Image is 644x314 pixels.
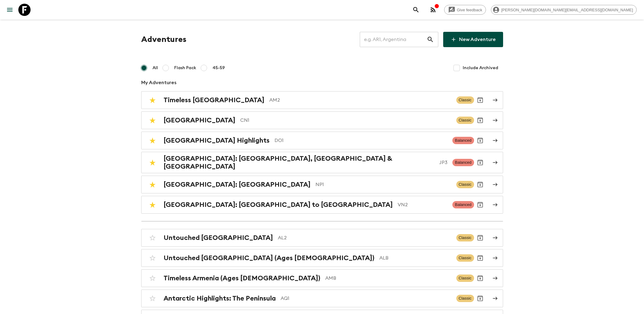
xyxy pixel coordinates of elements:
[456,117,474,124] span: Classic
[141,249,503,267] a: Untouched [GEOGRAPHIC_DATA] (Ages [DEMOGRAPHIC_DATA])ALBClassicArchive
[141,196,503,214] a: [GEOGRAPHIC_DATA]: [GEOGRAPHIC_DATA] to [GEOGRAPHIC_DATA]VN2BalancedArchive
[474,178,486,191] button: Archive
[325,275,451,282] p: AMB
[141,176,503,193] a: [GEOGRAPHIC_DATA]: [GEOGRAPHIC_DATA]NP1ClassicArchive
[452,137,474,144] span: Balanced
[474,252,486,264] button: Archive
[141,229,503,247] a: Untouched [GEOGRAPHIC_DATA]AL2ClassicArchive
[141,111,503,129] a: [GEOGRAPHIC_DATA]CN1ClassicArchive
[164,254,374,262] h2: Untouched [GEOGRAPHIC_DATA] (Ages [DEMOGRAPHIC_DATA])
[153,65,158,71] span: All
[174,65,196,71] span: Flash Pack
[274,137,448,144] p: DO1
[456,275,474,282] span: Classic
[452,159,474,166] span: Balanced
[212,65,225,71] span: 45-59
[269,96,451,104] p: AM2
[141,269,503,287] a: Timeless Armenia (Ages [DEMOGRAPHIC_DATA])AMBClassicArchive
[240,117,451,124] p: CN1
[164,96,264,104] h2: Timeless [GEOGRAPHIC_DATA]
[164,116,235,124] h2: [GEOGRAPHIC_DATA]
[4,4,16,16] button: menu
[164,274,320,282] h2: Timeless Armenia (Ages [DEMOGRAPHIC_DATA])
[456,234,474,241] span: Classic
[452,201,474,208] span: Balanced
[141,152,503,173] a: [GEOGRAPHIC_DATA]: [GEOGRAPHIC_DATA], [GEOGRAPHIC_DATA] & [GEOGRAPHIC_DATA]JP3BalancedArchive
[398,201,448,208] p: VN2
[141,79,503,86] p: My Adventures
[456,254,474,262] span: Classic
[456,295,474,302] span: Classic
[456,96,474,104] span: Classic
[141,132,503,149] a: [GEOGRAPHIC_DATA] HighlightsDO1BalancedArchive
[164,234,273,242] h2: Untouched [GEOGRAPHIC_DATA]
[491,5,637,15] div: [PERSON_NAME][DOMAIN_NAME][EMAIL_ADDRESS][DOMAIN_NAME]
[474,292,486,305] button: Archive
[463,65,498,71] span: Include Archived
[474,114,486,126] button: Archive
[474,199,486,211] button: Archive
[164,155,435,170] h2: [GEOGRAPHIC_DATA]: [GEOGRAPHIC_DATA], [GEOGRAPHIC_DATA] & [GEOGRAPHIC_DATA]
[164,294,276,302] h2: Antarctic Highlights: The Peninsula
[315,181,451,188] p: NP1
[141,290,503,307] a: Antarctic Highlights: The PeninsulaAQ1ClassicArchive
[439,159,447,166] p: JP3
[360,31,427,48] input: e.g. AR1, Argentina
[498,8,636,12] span: [PERSON_NAME][DOMAIN_NAME][EMAIL_ADDRESS][DOMAIN_NAME]
[474,134,486,147] button: Archive
[454,8,486,12] span: Give feedback
[281,295,451,302] p: AQ1
[474,94,486,106] button: Archive
[379,254,451,262] p: ALB
[278,234,451,241] p: AL2
[456,181,474,188] span: Classic
[444,5,486,15] a: Give feedback
[141,33,186,46] h1: Adventures
[164,181,311,189] h2: [GEOGRAPHIC_DATA]: [GEOGRAPHIC_DATA]
[164,136,270,144] h2: [GEOGRAPHIC_DATA] Highlights
[410,4,422,16] button: search adventures
[474,232,486,244] button: Archive
[474,156,486,169] button: Archive
[474,272,486,284] button: Archive
[443,32,503,47] a: New Adventure
[141,91,503,109] a: Timeless [GEOGRAPHIC_DATA]AM2ClassicArchive
[164,201,393,209] h2: [GEOGRAPHIC_DATA]: [GEOGRAPHIC_DATA] to [GEOGRAPHIC_DATA]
